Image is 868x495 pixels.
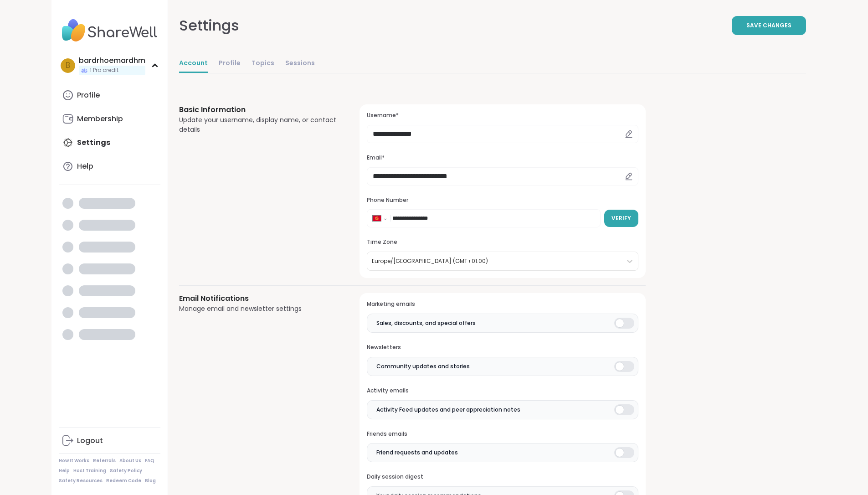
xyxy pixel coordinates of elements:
a: Safety Resources [59,478,103,484]
a: About Us [119,458,141,464]
a: Logout [59,430,160,452]
span: Save Changes [746,21,791,30]
a: Host Training [73,468,106,474]
h3: Username* [367,112,638,119]
a: Sessions [285,55,315,73]
button: Verify [604,210,638,227]
h3: Marketing emails [367,300,638,308]
h3: Phone Number [367,196,638,204]
h3: Daily session digest [367,473,638,481]
span: Activity Feed updates and peer appreciation notes [376,406,520,414]
span: Verify [611,214,631,222]
a: Safety Policy [110,468,142,474]
div: Manage email and newsletter settings [179,304,338,314]
div: bardrhoemardhm [79,56,145,66]
div: Settings [179,15,239,36]
h3: Basic Information [179,104,338,115]
h3: Time Zone [367,238,638,246]
span: Sales, discounts, and special offers [376,319,476,327]
div: Update your username, display name, or contact details [179,115,338,134]
a: Help [59,155,160,177]
div: Help [77,161,93,171]
span: 1 Pro credit [90,67,118,74]
img: ShareWell Nav Logo [59,15,160,46]
div: Profile [77,90,100,100]
a: Profile [219,55,241,73]
h3: Newsletters [367,344,638,351]
h3: Activity emails [367,387,638,395]
span: Community updates and stories [376,362,470,371]
div: Logout [77,436,103,446]
div: Membership [77,114,123,124]
h3: Email Notifications [179,293,338,304]
h3: Friends emails [367,430,638,438]
a: Help [59,468,70,474]
a: Profile [59,84,160,106]
a: FAQ [145,458,154,464]
a: Blog [145,478,156,484]
span: Friend requests and updates [376,449,458,457]
button: Save Changes [732,16,806,35]
a: How It Works [59,458,89,464]
a: Membership [59,108,160,130]
a: Redeem Code [106,478,141,484]
a: Account [179,55,208,73]
a: Referrals [93,458,116,464]
h3: Email* [367,154,638,162]
span: b [66,60,70,72]
a: Topics [252,55,274,73]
